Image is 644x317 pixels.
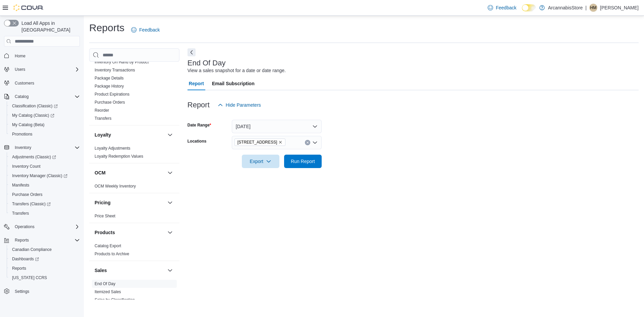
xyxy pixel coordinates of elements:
span: Export [246,155,275,168]
span: Sales by Classification [95,297,135,303]
span: My Catalog (Classic) [12,113,54,118]
span: Operations [15,224,35,229]
span: Transfers (Classic) [9,200,80,208]
a: [US_STATE] CCRS [9,274,50,282]
button: Open list of options [312,140,318,145]
a: Product Expirations [95,92,129,97]
span: Product Expirations [95,92,129,97]
span: Loyalty Redemption Values [95,154,143,159]
button: Hide Parameters [215,98,264,112]
span: Canadian Compliance [12,247,52,252]
a: Adjustments (Classic) [7,152,83,162]
a: Dashboards [7,254,83,264]
span: Users [15,67,25,72]
button: Products [95,229,165,236]
span: Reports [9,264,80,272]
span: Itemized Sales [95,289,121,295]
a: Inventory Count [9,162,43,170]
span: Email Subscription [212,77,255,90]
span: Dashboards [12,256,39,262]
span: Inventory Count [12,164,41,169]
a: Loyalty Adjustments [95,146,130,151]
span: My Catalog (Classic) [9,111,80,119]
span: Products to Archive [95,251,129,257]
div: Products [89,242,179,261]
span: Inventory Manager (Classic) [12,173,67,178]
a: Price Sheet [95,214,115,218]
button: Next [187,48,196,56]
span: Catalog [12,93,80,101]
a: Inventory Transactions [95,68,135,72]
span: Manifests [12,182,29,188]
button: Sales [166,266,174,274]
button: Reports [1,235,83,245]
h3: Sales [95,267,107,274]
span: Hide Parameters [226,102,261,108]
span: Reports [12,236,80,244]
span: Inventory Transactions [95,67,135,73]
button: Remove 2267 Kingsway - 450548 from selection in this group [278,140,282,144]
span: Inventory [15,145,31,150]
a: Reports [9,264,29,272]
span: Reorder [95,108,109,113]
a: Sales by Classification [95,298,135,302]
a: Inventory Manager (Classic) [9,172,70,180]
button: Home [1,51,83,60]
a: Package Details [95,76,124,81]
p: ArcannabisStore [548,4,583,12]
button: Transfers [7,209,83,218]
img: Cova [13,4,44,11]
span: Loyalty Adjustments [95,146,130,151]
a: My Catalog (Classic) [7,111,83,120]
span: Feedback [496,4,516,11]
button: Run Report [284,155,322,168]
button: Sales [95,267,165,274]
span: Run Report [291,158,315,165]
a: Purchase Orders [9,191,45,199]
span: Inventory Manager (Classic) [9,172,80,180]
a: Transfers [9,209,32,217]
button: Purchase Orders [7,190,83,199]
span: Dashboards [9,255,80,263]
span: Purchase Orders [95,100,125,105]
span: Settings [15,289,29,294]
span: Classification (Classic) [9,102,80,110]
button: OCM [166,169,174,177]
a: Package History [95,84,124,89]
span: End Of Day [95,281,115,286]
span: My Catalog (Beta) [12,122,45,127]
p: | [585,4,587,12]
a: OCM Weekly Inventory [95,184,136,189]
a: Products to Archive [95,252,129,256]
div: Pricing [89,212,179,223]
span: Promotions [9,130,80,138]
a: Settings [12,287,32,296]
span: Settings [12,287,80,296]
button: Products [166,228,174,236]
a: Transfers [95,116,111,121]
span: Purchase Orders [9,191,80,199]
span: Customers [12,79,80,87]
button: OCM [95,169,165,176]
a: End Of Day [95,281,115,286]
span: Package History [95,84,124,89]
span: Operations [12,223,80,231]
span: Load All Apps in [GEOGRAPHIC_DATA] [19,20,80,33]
span: Adjustments (Classic) [9,153,80,161]
a: Transfers (Classic) [9,200,53,208]
a: Inventory On Hand by Product [95,60,149,64]
label: Date Range [187,122,211,128]
button: Loyalty [95,131,165,138]
h3: Products [95,229,115,236]
span: Canadian Compliance [9,246,80,254]
span: Home [12,51,80,60]
button: Manifests [7,180,83,190]
button: Users [1,65,83,74]
nav: Complex example [4,48,80,314]
a: Adjustments (Classic) [9,153,59,161]
h1: Reports [89,21,124,35]
span: Purchase Orders [12,192,43,197]
label: Locations [187,139,207,144]
span: Inventory On Hand by Product [95,59,149,65]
